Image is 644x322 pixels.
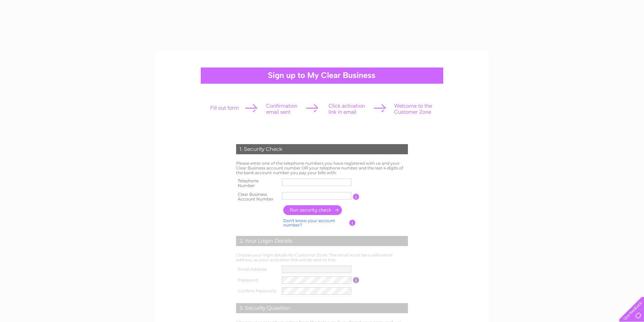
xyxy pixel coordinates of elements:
[353,277,359,283] input: Information
[234,177,280,190] th: Telephone Number
[234,190,280,204] th: Clear Business Account Number
[236,236,408,246] div: 2. Your Login Details
[353,194,359,200] input: Information
[349,220,356,226] input: Information
[234,275,280,286] th: Password
[234,251,410,264] td: Choose your login details for Customer Zone. The email must be a valid email address, as your act...
[234,286,280,296] th: Confirm Password
[283,218,335,228] a: Don't know your account number?
[234,264,280,275] th: Email Address
[236,303,408,313] div: 3. Security Question
[236,144,408,154] div: 1. Security Check
[234,159,410,177] td: Please enter one of the telephone numbers you have registered with us and your Clear Business acc...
